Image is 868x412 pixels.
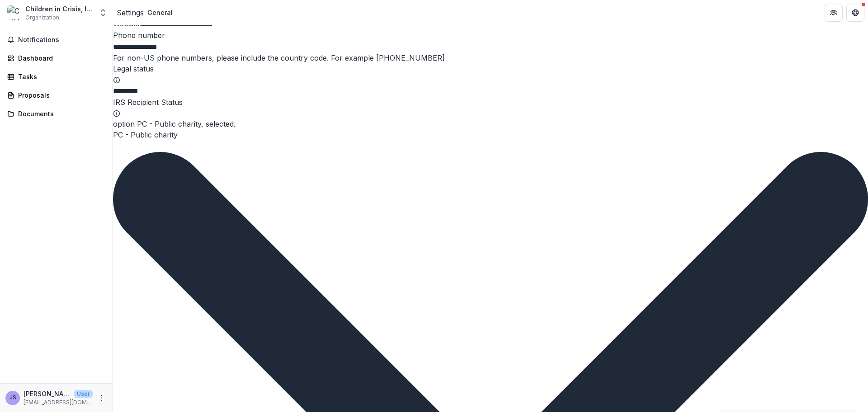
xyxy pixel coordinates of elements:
[25,14,59,22] span: Organization
[113,119,236,128] span: option PC - Public charity, selected.
[24,398,93,407] p: [EMAIL_ADDRESS][DOMAIN_NAME]
[113,52,868,63] div: For non-US phone numbers, please include the country code. For example [PHONE_NUMBER]
[113,98,183,107] label: IRS Recipient Status
[147,8,173,17] div: General
[25,4,93,14] div: Children in Crisis, Inc.
[24,389,71,398] p: [PERSON_NAME]
[74,390,93,398] p: User
[4,88,109,103] a: Proposals
[9,395,16,401] div: Justin Schwab
[96,393,107,403] button: More
[4,33,109,47] button: Notifications
[18,90,102,100] div: Proposals
[117,7,144,18] a: Settings
[18,109,102,118] div: Documents
[4,69,109,84] a: Tasks
[18,36,105,44] span: Notifications
[113,19,140,28] label: Website
[4,51,109,66] a: Dashboard
[113,64,154,73] label: Legal status
[7,5,22,20] img: Children in Crisis, Inc.
[4,106,109,121] a: Documents
[18,72,102,81] div: Tasks
[97,4,109,22] button: Open entity switcher
[113,129,868,140] div: PC - Public charity
[18,53,102,63] div: Dashboard
[846,4,864,22] button: Get Help
[825,4,843,22] button: Partners
[113,31,165,40] label: Phone number
[117,6,176,19] nav: breadcrumb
